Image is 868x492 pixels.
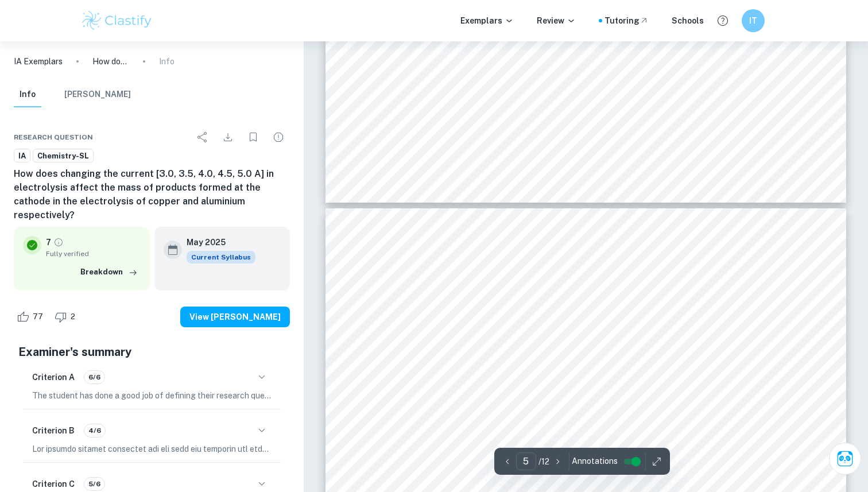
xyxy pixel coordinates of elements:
[713,11,733,30] button: Help and Feedback
[46,236,51,249] p: 7
[32,424,75,437] h6: Criterion B
[747,14,760,27] h6: IT
[84,479,104,489] span: 5/6
[159,55,175,68] p: Info
[742,9,765,32] button: IT
[387,297,489,307] span: Experimental Set-up
[829,443,861,475] button: Ask Clai
[64,82,131,107] button: [PERSON_NAME]
[32,478,75,490] h6: Criterion C
[14,82,41,107] button: Info
[18,343,285,361] h5: Examiner's summary
[14,149,30,163] a: IA
[77,264,141,281] button: Breakdown
[84,425,105,436] span: 4/6
[191,126,214,149] div: Share
[46,249,141,259] span: Fully verified
[14,132,93,142] span: Research question
[387,39,784,49] span: Safety concerns: As this was a simulation there was no safety concern as there was no direct
[242,126,265,149] div: Bookmark
[180,307,290,327] button: View [PERSON_NAME]
[52,308,82,326] div: Dislike
[26,311,49,323] span: 77
[387,56,542,65] span: contact with any metals or solutions.
[187,251,255,264] div: This exemplar is based on the current syllabus. Feel free to refer to it for inspiration/ideas wh...
[32,443,272,455] p: Lor ipsumdo sitamet consectet adi eli sedd eiu temporin utl etdolorem, aliquaenim adm veniamq nos...
[33,150,93,162] span: Chemistry-SL
[538,455,549,468] p: / 12
[14,55,63,68] a: IA Exemplars
[92,55,129,68] p: How does changing the current [3.0, 3.5, 4.0, 4.5, 5.0 A] in electrolysis affect the mass of prod...
[84,372,104,382] span: 6/6
[64,311,82,323] span: 2
[32,389,272,402] p: The student has done a good job of defining their research question by clearly stating the indepe...
[80,9,153,32] img: Clastify logo
[267,126,290,149] div: Report issue
[14,150,30,162] span: IA
[572,455,618,467] span: Annotations
[187,251,255,264] span: Current Syllabus
[14,167,290,222] h6: How does changing the current [3.0, 3.5, 4.0, 4.5, 5.0 A] in electrolysis affect the mass of prod...
[604,14,649,27] a: Tutoring
[14,308,49,326] div: Like
[537,14,576,27] p: Review
[460,14,514,27] p: Exemplars
[216,126,239,149] div: Download
[187,236,246,249] h6: May 2025
[33,149,94,163] a: Chemistry-SL
[32,371,75,383] h6: Criterion A
[53,237,64,247] a: Grade fully verified
[672,14,704,27] a: Schools
[583,150,588,160] span: 5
